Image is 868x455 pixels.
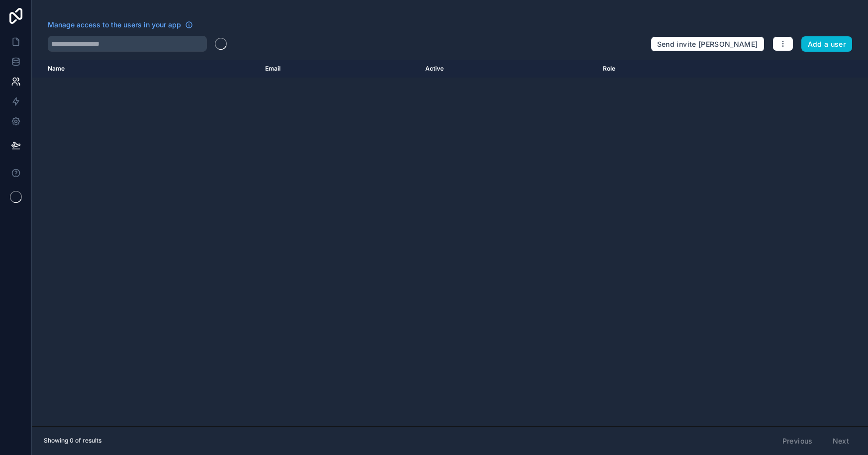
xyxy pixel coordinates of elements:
button: Send invite [PERSON_NAME] [651,36,765,52]
span: Manage access to the users in your app [48,20,181,30]
div: scrollable content [32,60,868,426]
th: Name [32,60,259,78]
th: Active [419,60,597,78]
th: Role [597,60,740,78]
a: Manage access to the users in your app [48,20,193,30]
th: Email [259,60,419,78]
span: Showing 0 of results [44,437,101,445]
button: Add a user [801,36,853,52]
